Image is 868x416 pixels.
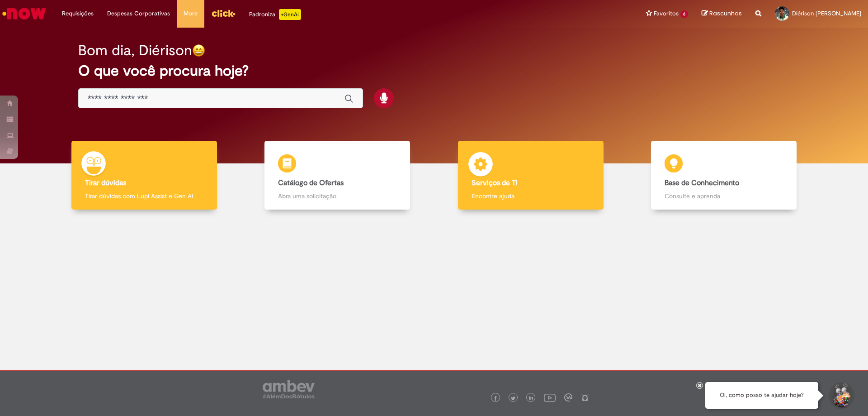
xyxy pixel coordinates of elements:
b: Catálogo de Ofertas [278,178,344,187]
img: happy-face.png [192,44,205,57]
div: Padroniza [249,9,301,20]
span: Rascunhos [709,9,742,18]
p: +GenAi [279,9,301,20]
button: Iniciar Conversa de Suporte [827,382,854,409]
span: Favoritos [654,9,679,18]
img: logo_footer_naosei.png [581,393,589,402]
img: logo_footer_ambev_rotulo_gray.png [263,380,315,398]
span: Diérison [PERSON_NAME] [792,10,861,17]
img: logo_footer_linkedin.png [529,396,533,401]
img: logo_footer_workplace.png [564,393,572,402]
span: Requisições [62,9,94,18]
p: Consulte e aprenda [665,191,783,201]
b: Base de Conhecimento [665,178,739,187]
a: Base de Conhecimento Consulte e aprenda [627,141,821,210]
a: Catálogo de Ofertas Abra uma solicitação [241,141,434,210]
a: Tirar dúvidas Tirar dúvidas com Lupi Assist e Gen Ai [47,141,241,210]
b: Serviços de TI [472,178,518,187]
p: Encontre ajuda [472,191,590,201]
h2: Bom dia, Diérison [78,43,192,58]
div: Oi, como posso te ajudar hoje? [705,382,818,409]
span: 6 [680,10,688,18]
a: Serviços de TI Encontre ajuda [434,141,627,210]
img: logo_footer_facebook.png [493,396,498,401]
img: logo_footer_twitter.png [511,396,515,401]
span: Despesas Corporativas [107,9,170,18]
img: logo_footer_youtube.png [544,392,556,403]
span: More [184,9,198,18]
p: Tirar dúvidas com Lupi Assist e Gen Ai [85,191,203,201]
p: Abra uma solicitação [278,191,396,201]
img: ServiceNow [1,5,47,23]
a: Rascunhos [702,10,742,18]
h2: O que você procura hoje? [78,63,790,79]
b: Tirar dúvidas [85,178,126,187]
img: click_logo_yellow_360x200.png [211,6,236,20]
